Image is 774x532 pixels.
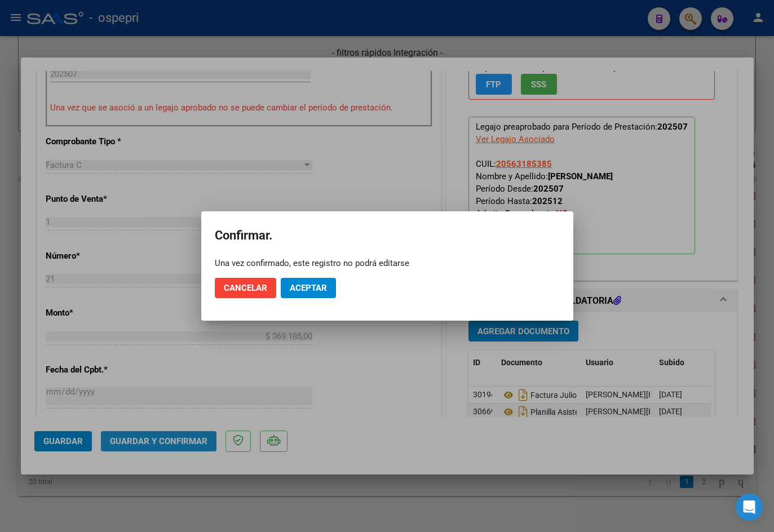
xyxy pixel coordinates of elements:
[215,258,560,269] div: Una vez confirmado, este registro no podrá editarse
[215,278,276,298] button: Cancelar
[736,494,763,521] div: Open Intercom Messenger
[215,225,560,246] h2: Confirmar.
[281,278,336,298] button: Aceptar
[224,283,267,293] span: Cancelar
[290,283,327,293] span: Aceptar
